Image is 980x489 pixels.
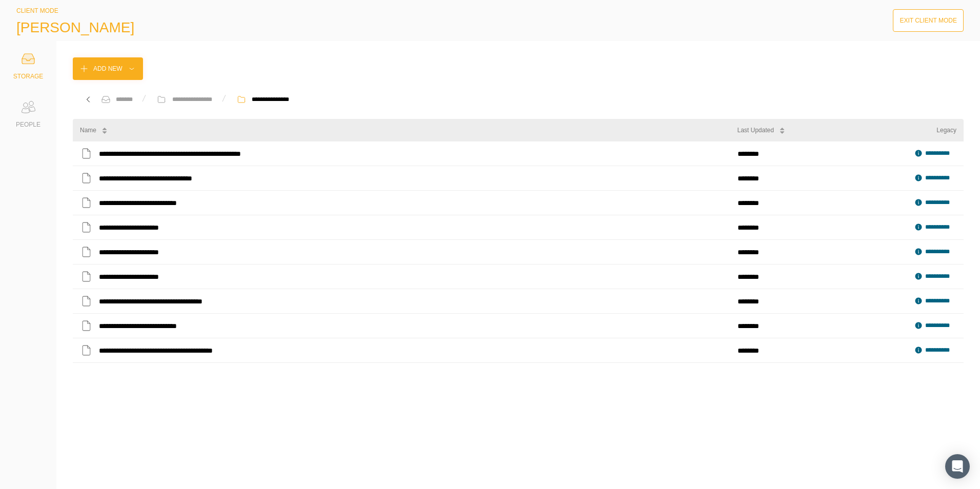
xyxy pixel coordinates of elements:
[900,15,957,26] div: Exit Client Mode
[93,64,122,74] div: Add New
[13,71,43,81] div: STORAGE
[945,454,970,479] div: Open Intercom Messenger
[936,125,956,135] div: Legacy
[16,7,58,14] span: CLIENT MODE
[738,125,774,135] div: Last Updated
[80,125,96,135] div: Name
[16,19,134,36] span: [PERSON_NAME]
[893,9,964,32] button: Exit Client Mode
[73,57,143,80] button: Add New
[16,119,40,130] div: PEOPLE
